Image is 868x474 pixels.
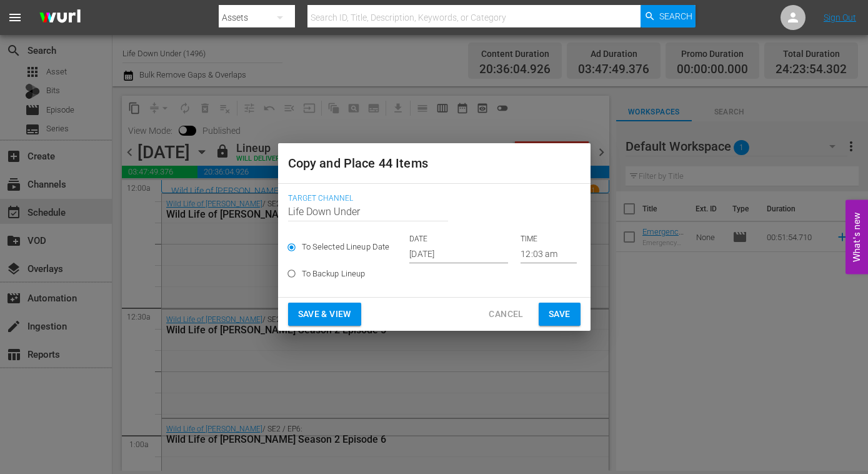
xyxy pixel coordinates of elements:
button: Save & View [288,303,361,326]
span: Target Channel [288,194,574,204]
a: Sign Out [824,13,856,23]
img: ans4CAIJ8jUAAAAAAAAAAAAAAAAAAAAAAAAgQb4GAAAAAAAAAAAAAAAAAAAAAAAAJMjXAAAAAAAAAAAAAAAAAAAAAAAAgAT5G... [30,3,90,33]
span: Cancel [489,306,523,322]
p: DATE [409,234,508,245]
span: Search [659,5,692,28]
span: To Backup Lineup [302,268,366,280]
button: Save [539,303,581,326]
button: Cancel [479,303,533,326]
span: To Selected Lineup Date [302,241,390,253]
span: Save & View [298,306,351,322]
h2: Copy and Place 44 Items [288,153,581,173]
p: TIME [521,234,577,245]
span: menu [7,10,22,25]
button: Open Feedback Widget [846,200,868,275]
span: Save [549,306,571,322]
